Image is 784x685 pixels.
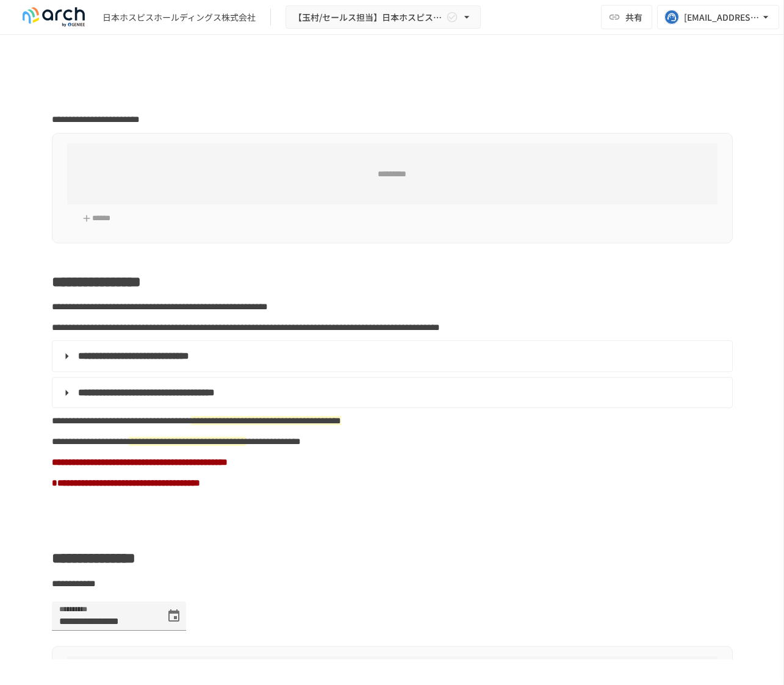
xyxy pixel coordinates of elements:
button: 【玉村/セールス担当】日本ホスピスホールディングス株式会社様_初期設定サポート [286,5,481,29]
div: 日本ホスピスホールディングス株式会社 [102,11,256,24]
div: [EMAIL_ADDRESS][DOMAIN_NAME] [684,10,760,25]
button: 共有 [601,5,652,29]
button: [EMAIL_ADDRESS][DOMAIN_NAME] [657,5,779,29]
button: Choose date, selected date is 2025年9月12日 [162,604,186,628]
span: 共有 [625,10,642,24]
span: 【玉村/セールス担当】日本ホスピスホールディングス株式会社様_初期設定サポート [293,10,444,25]
img: logo-default@2x-9cf2c760.svg [15,7,93,27]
